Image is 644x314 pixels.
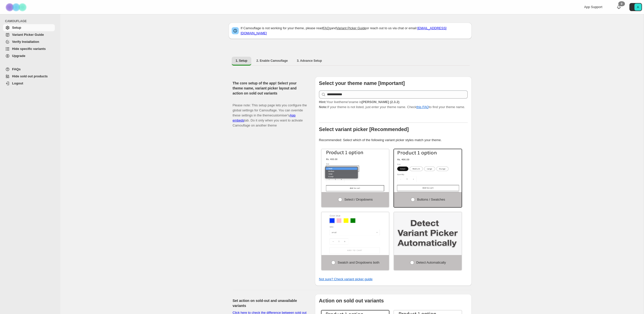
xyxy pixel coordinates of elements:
[233,298,307,308] h2: Set action on sold-out and unavailable variants
[3,73,55,80] a: Hide sold out products
[12,81,23,85] span: Logout
[416,261,446,264] span: Detect Automatically
[236,59,248,63] span: 1. Setup
[394,212,462,255] img: Detect Automatically
[416,105,429,109] a: this FAQ
[319,127,409,132] b: Select variant picker [Recommended]
[319,100,468,110] p: If your theme is not listed, just enter your theme name. Check to find your theme name.
[616,5,621,10] a: 0
[321,212,389,255] img: Swatch and Dropdowns both
[319,100,327,104] strong: Hint:
[3,31,55,38] a: Variant Picker Guide
[417,198,445,201] span: Buttons / Swatches
[233,81,307,96] h2: The core setup of the app! Select your theme name, variant picker layout and action on sold out v...
[297,59,322,63] span: 3. Advance Setup
[584,5,602,9] span: App Support
[233,98,307,128] p: Please note: This setup page lets you configure the global settings for Camouflage. You can overr...
[3,45,55,52] a: Hide specific variants
[338,261,379,264] span: Swatch and Dropdowns both
[319,277,373,281] a: Not sure? Check variant picker guide
[344,198,373,201] span: Select / Dropdowns
[618,1,625,6] div: 0
[637,6,639,9] text: A
[319,298,384,303] b: Action on sold out variants
[12,33,44,37] span: Variant Picker Guide
[12,47,46,51] span: Hide specific variants
[12,26,21,29] span: Setup
[12,54,25,58] span: Upgrade
[634,4,641,11] span: Avatar with initials A
[241,26,469,36] p: If Camouflage is not working for your theme, please read and or reach out to us via chat or email:
[256,59,288,63] span: 2. Enable Camouflage
[319,80,405,86] b: Select your theme name [Important]
[3,66,55,73] a: FAQs
[3,38,55,45] a: Verify Installation
[394,149,462,192] img: Buttons / Swatches
[361,100,399,104] strong: [PERSON_NAME] (2.3.2)
[336,26,366,30] a: Variant Picker Guide
[12,40,39,44] span: Verify Installation
[319,105,327,109] strong: Note:
[3,24,55,31] a: Setup
[3,52,55,59] a: Upgrade
[12,74,48,78] span: Hide sold out products
[4,0,29,14] img: Camouflage
[5,19,57,23] span: CAMOUFLAGE
[12,67,21,71] span: FAQs
[319,138,468,143] p: Recommended: Select which of the following variant picker styles match your theme.
[629,3,642,11] button: Avatar with initials A
[319,100,399,104] span: Your live theme's name is
[321,149,389,192] img: Select / Dropdowns
[323,26,331,30] a: FAQs
[3,80,55,87] a: Logout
